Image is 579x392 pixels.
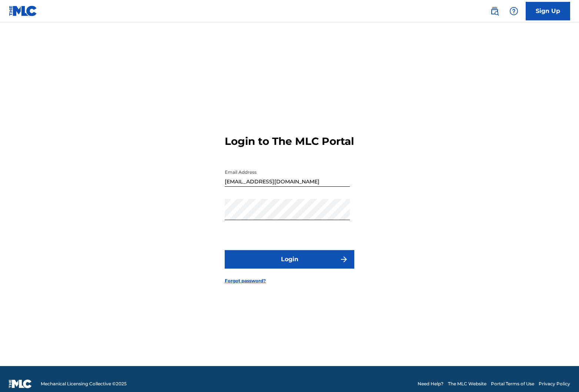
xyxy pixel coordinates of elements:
[418,381,444,387] a: Need Help?
[526,2,570,20] a: Sign Up
[490,7,499,16] img: search
[9,6,37,16] img: MLC Logo
[539,381,570,387] a: Privacy Policy
[491,381,534,387] a: Portal Terms of Use
[9,379,32,388] img: logo
[506,4,521,19] div: Help
[339,255,348,264] img: f7272a7cc735f4ea7f67.svg
[225,278,266,284] a: Forgot password?
[225,135,354,148] h3: Login to The MLC Portal
[448,381,486,387] a: The MLC Website
[487,4,502,19] a: Public Search
[509,7,518,16] img: help
[41,381,127,387] span: Mechanical Licensing Collective © 2025
[225,250,354,269] button: Login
